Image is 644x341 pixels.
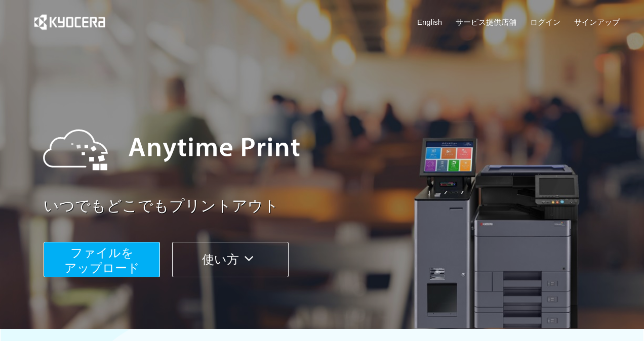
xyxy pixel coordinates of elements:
a: サービス提供店舗 [456,17,516,27]
span: ファイルを ​​アップロード [64,246,140,275]
button: ファイルを​​アップロード [44,242,160,277]
a: サインアップ [574,17,620,27]
a: ログイン [530,17,560,27]
a: English [417,17,442,27]
button: 使い方 [172,242,289,277]
a: いつでもどこでもプリントアウト [44,195,626,217]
